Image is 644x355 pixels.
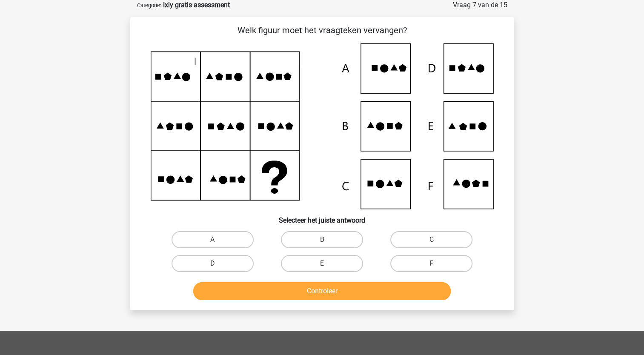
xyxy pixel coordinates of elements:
small: Categorie: [137,2,161,9]
label: F [390,255,472,272]
strong: Ixly gratis assessment [163,1,230,9]
p: Welk figuur moet het vraagteken vervangen? [144,24,501,37]
button: Controleer [193,282,451,300]
label: E [281,255,363,272]
label: C [390,231,472,248]
h6: Selecteer het juiste antwoord [144,209,501,224]
label: D [172,255,254,272]
label: A [172,231,254,248]
label: B [281,231,363,248]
